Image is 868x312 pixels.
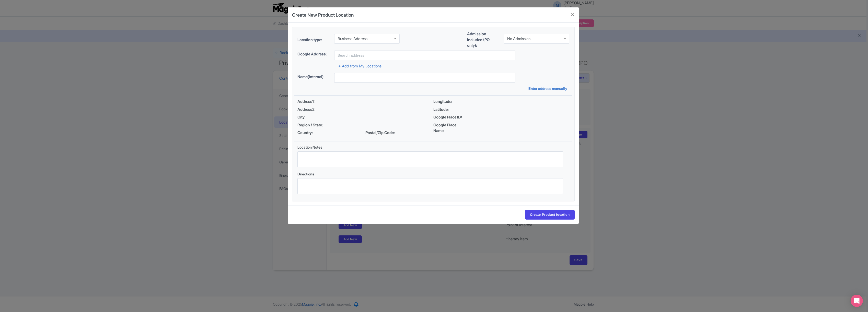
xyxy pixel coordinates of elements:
[297,107,332,113] span: Address2:
[292,11,354,18] h4: Create New Product Location
[507,37,530,41] div: No Admission
[433,122,468,134] span: Google Place Name:
[566,7,579,22] button: Close
[433,99,468,105] span: Longitude:
[297,114,332,120] span: City:
[433,107,468,113] span: Latitude:
[334,51,515,60] input: Search address
[851,295,863,307] div: Open Intercom Messenger
[338,37,367,41] div: Business Address
[297,37,330,43] label: Location type:
[338,64,381,68] a: + Add from My Locations
[297,172,314,176] span: Directions
[528,86,569,91] a: Enter address manually
[297,51,330,57] label: Google Address:
[365,130,400,136] span: Postal/Zip Code:
[467,31,500,49] label: Admission Included (POI only):
[525,210,575,220] input: Create Product location
[297,145,322,149] span: Location Notes
[297,130,332,136] span: Country:
[297,122,332,128] span: Region / State:
[297,99,332,105] span: Address1:
[297,74,330,80] label: Name(internal):
[433,114,468,120] span: Google Place ID:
